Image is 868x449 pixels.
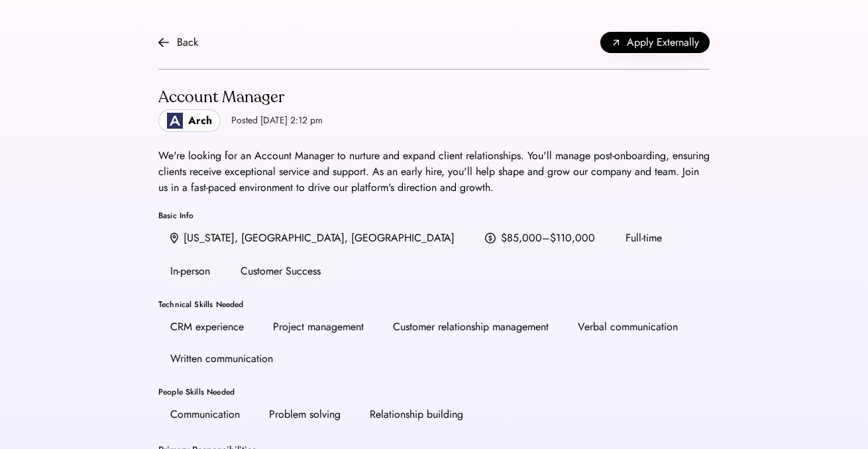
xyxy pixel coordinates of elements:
div: We're looking for an Account Manager to nurture and expand client relationships. You'll manage po... [158,148,710,196]
div: Posted [DATE] 2:12 pm [231,114,323,127]
div: Arch [188,113,212,129]
span: Apply Externally [627,34,699,50]
div: Full-time [614,225,674,251]
div: $85,000–$110,000 [501,230,595,246]
div: Technical Skills Needed [158,300,710,308]
img: Logo_Blue_1.png [167,113,183,129]
div: Verbal communication [578,319,678,335]
div: [US_STATE], [GEOGRAPHIC_DATA], [GEOGRAPHIC_DATA] [184,230,455,246]
div: Communication [170,407,240,422]
div: Project management [273,319,364,335]
img: money.svg [485,232,496,244]
div: CRM experience [170,319,244,335]
div: In-person [158,258,222,285]
button: Apply Externally [600,32,710,53]
img: location.svg [170,233,178,244]
div: Back [177,34,198,50]
div: Relationship building [370,407,463,422]
div: Account Manager [158,87,323,108]
div: People Skills Needed [158,388,710,396]
div: Problem solving [269,407,341,422]
div: Customer Success [229,258,333,285]
div: Customer relationship management [393,319,549,335]
div: Basic Info [158,212,710,220]
div: Written communication [170,351,273,367]
img: arrow-back.svg [158,37,169,48]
